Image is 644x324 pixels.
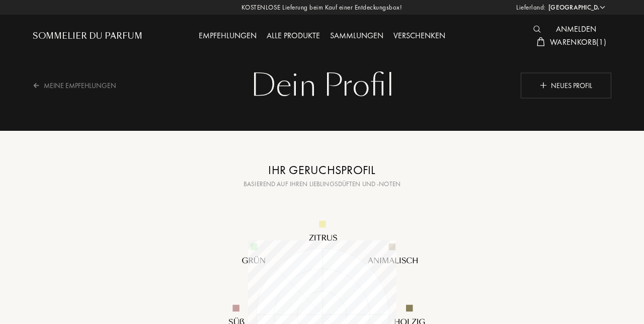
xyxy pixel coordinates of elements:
div: Dein Profil [40,65,604,106]
div: Verschenken [388,30,450,43]
a: Verschenken [388,30,450,41]
div: Ihr Geruchsprofil [196,161,448,179]
div: Alle Produkte [262,30,325,43]
img: cart_white.svg [537,37,545,46]
span: Warenkorb ( 1 ) [550,37,606,47]
div: Meine Empfehlungen [33,73,129,98]
img: search_icn_white.svg [533,26,541,33]
div: Anmelden [551,23,601,36]
div: Basierend auf Ihren Lieblingsdüften und -noten [196,179,448,189]
img: plus_icn_w.png [540,82,547,89]
a: Anmelden [551,24,601,34]
div: Sammlungen [325,30,388,43]
a: Alle Produkte [262,30,325,41]
span: Lieferland: [516,3,546,13]
a: Sommelier du Parfum [33,30,142,42]
a: Empfehlungen [194,30,262,41]
img: arrow_big_left.png [33,82,40,89]
div: Empfehlungen [194,30,262,43]
a: Sammlungen [325,30,388,41]
div: Neues Profil [521,72,611,98]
